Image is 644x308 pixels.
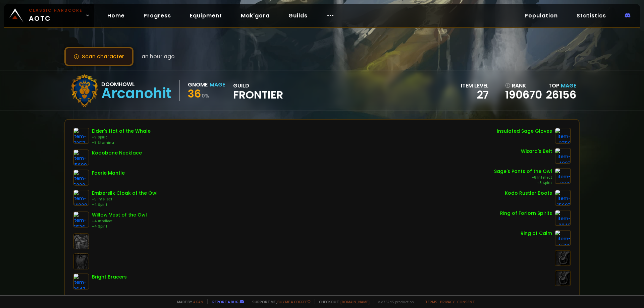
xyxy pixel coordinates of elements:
div: Arcanohit [101,88,171,99]
a: Consent [457,299,475,304]
img: item-6616 [555,168,571,184]
a: Guilds [283,9,313,22]
div: item level [461,81,489,90]
img: item-4827 [555,148,571,164]
a: 190670 [505,90,542,100]
div: +8 Spirit [494,180,552,186]
a: [DOMAIN_NAME] [340,299,370,304]
span: an hour ago [142,52,175,61]
a: Statistics [571,9,611,22]
span: AOTC [29,7,83,23]
div: Bright Bracers [92,273,127,281]
div: Sage's Pants of the Owl [494,168,552,175]
div: Willow Vest of the Owl [92,211,147,219]
span: v. d752d5 - production [374,299,414,304]
img: item-6536 [73,211,89,228]
div: +4 Spirit [92,202,158,207]
div: rank [505,81,542,90]
small: 0 % [202,93,209,99]
div: Ring of Forlorn Spirits [500,210,552,217]
div: guild [233,81,283,100]
div: Ring of Calm [521,230,552,237]
div: Doomhowl [101,80,171,88]
a: a fan [193,299,203,304]
a: Progress [138,9,176,22]
a: Population [519,9,563,22]
div: Top [546,81,576,90]
div: Wizard's Belt [521,148,552,155]
span: Support me, [248,299,311,304]
img: item-2043 [555,210,571,226]
div: +8 Intellect [494,175,552,180]
a: Privacy [440,299,454,304]
div: Insulated Sage Gloves [497,128,552,135]
button: Scan character [64,47,133,66]
img: item-5820 [73,170,89,186]
span: 36 [188,86,201,101]
div: Gnome [188,80,208,89]
img: item-3647 [73,273,89,290]
img: item-15697 [555,190,571,206]
a: Report a bug [212,299,238,304]
div: Faerie Mantle [92,170,125,177]
div: Kodobone Necklace [92,149,142,157]
div: +9 Spirit [92,135,151,140]
div: Embersilk Cloak of the Owl [92,190,158,197]
div: +4 Spirit [92,224,147,229]
img: item-7357 [73,128,89,144]
div: Mage [210,80,225,89]
img: item-6790 [555,230,571,246]
a: Home [102,9,130,22]
a: Terms [425,299,437,304]
small: Classic Hardcore [29,7,83,13]
div: 27 [461,90,489,100]
a: Buy me a coffee [277,299,311,304]
div: Kodo Rustler Boots [505,190,552,197]
div: +9 Stamina [92,140,151,145]
span: Mage [561,82,576,89]
img: item-15690 [73,149,89,166]
div: +5 Intellect [92,197,158,202]
img: item-14229 [73,190,89,206]
span: Made by [173,299,203,304]
a: Mak'gora [235,9,275,22]
img: item-3759 [555,128,571,144]
span: Frontier [233,90,283,100]
a: Equipment [184,9,227,22]
a: 26156 [546,87,576,102]
div: +4 Intellect [92,219,147,224]
a: Classic HardcoreAOTC [4,4,94,27]
span: Checkout [315,299,370,304]
div: Elder's Hat of the Whale [92,128,151,135]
